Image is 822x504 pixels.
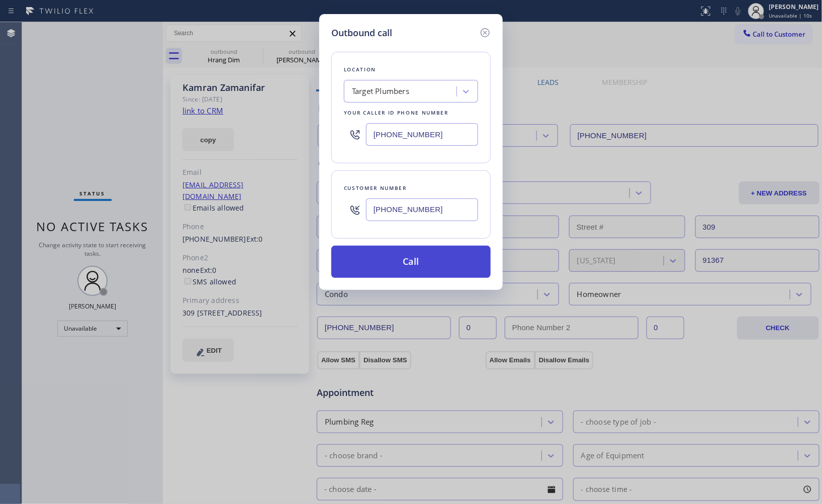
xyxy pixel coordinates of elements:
input: (123) 456-7890 [366,123,478,146]
div: Location [344,64,478,75]
button: Call [331,246,491,278]
div: Your caller id phone number [344,108,478,118]
div: Customer number [344,183,478,193]
div: Target Plumbers [352,86,409,97]
h5: Outbound call [331,26,392,40]
input: (123) 456-7890 [366,198,478,221]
